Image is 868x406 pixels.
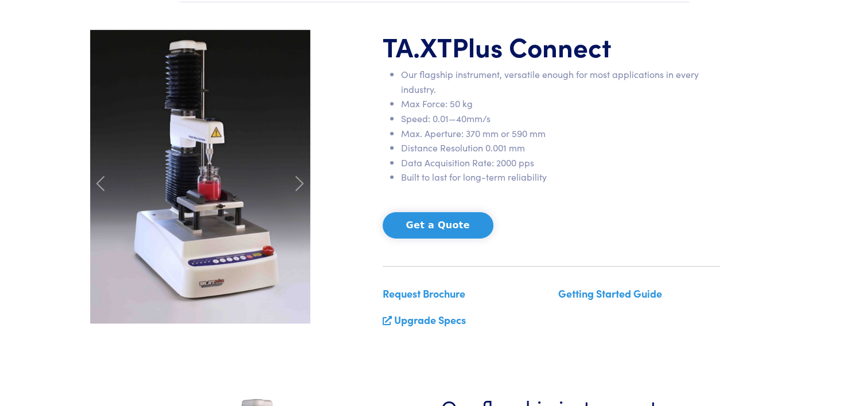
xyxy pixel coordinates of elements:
[90,30,310,323] img: carousel-ta-xt-plus-bloom.jpg
[401,170,720,185] li: Built to last for long-term reliability
[383,286,465,300] a: Request Brochure
[401,111,720,126] li: Speed: 0.01—40mm/s
[401,67,720,96] li: Our flagship instrument, versatile enough for most applications in every industry.
[401,155,720,170] li: Data Acquisition Rate: 2000 pps
[383,30,720,63] h1: TA.XT
[558,286,662,300] a: Getting Started Guide
[401,140,720,155] li: Distance Resolution 0.001 mm
[394,313,466,327] a: Upgrade Specs
[383,212,493,239] button: Get a Quote
[452,28,612,64] span: Plus Connect
[401,96,720,111] li: Max Force: 50 kg
[401,126,720,141] li: Max. Aperture: 370 mm or 590 mm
